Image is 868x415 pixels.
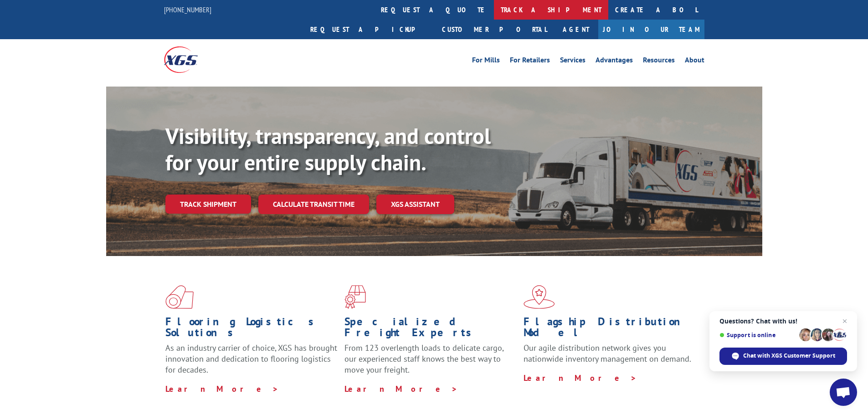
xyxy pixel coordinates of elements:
[743,352,835,360] span: Chat with XGS Customer Support
[376,195,454,214] a: XGS ASSISTANT
[472,56,500,67] a: For Mills
[303,20,435,39] a: Request a pickup
[165,122,491,176] b: Visibility, transparency, and control for your entire supply chain.
[165,195,251,214] a: Track shipment
[596,56,633,67] a: Advantages
[524,343,691,364] span: Our agile distribution network gives you nationwide inventory management on demand.
[344,285,366,309] img: xgs-icon-focused-on-flooring-red
[685,56,704,67] a: About
[643,56,675,67] a: Resources
[830,379,857,406] div: Open chat
[344,316,517,343] h1: Specialized Freight Experts
[598,20,704,39] a: Join Our Team
[839,316,850,327] span: Close chat
[344,384,458,394] a: Learn More >
[719,348,847,365] div: Chat with XGS Customer Support
[165,316,338,343] h1: Flooring Logistics Solutions
[524,316,696,343] h1: Flagship Distribution Model
[165,285,194,309] img: xgs-icon-total-supply-chain-intelligence-red
[165,343,337,375] span: As an industry carrier of choice, XGS has brought innovation and dedication to flooring logistics...
[719,318,847,325] span: Questions? Chat with us!
[510,56,550,67] a: For Retailers
[524,285,555,309] img: xgs-icon-flagship-distribution-model-red
[164,5,211,14] a: [PHONE_NUMBER]
[554,20,598,39] a: Agent
[258,195,369,214] a: Calculate transit time
[165,384,279,394] a: Learn More >
[344,343,517,383] p: From 123 overlength loads to delicate cargo, our experienced staff knows the best way to move you...
[524,373,637,383] a: Learn More >
[560,56,586,67] a: Services
[435,20,554,39] a: Customer Portal
[719,332,796,338] span: Support is online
